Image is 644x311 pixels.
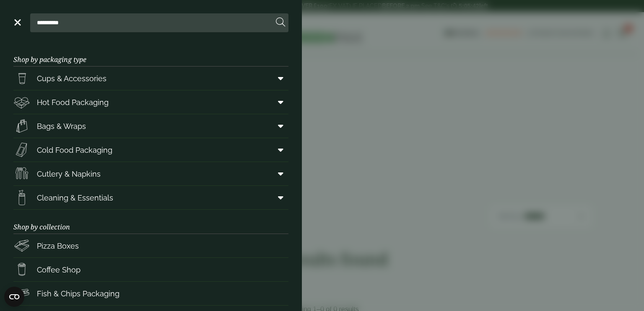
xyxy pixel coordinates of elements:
a: Bags & Wraps [13,114,288,138]
img: Cutlery.svg [13,165,30,182]
a: Pizza Boxes [13,234,288,257]
a: Cold Food Packaging [13,138,288,162]
span: Pizza Boxes [37,240,79,252]
img: Pizza_boxes.svg [13,237,30,254]
img: PintNhalf_cup.svg [13,70,30,87]
img: Paper_carriers.svg [13,118,30,134]
a: Cutlery & Napkins [13,162,288,185]
a: Cleaning & Essentials [13,186,288,209]
img: open-wipe.svg [13,189,30,206]
button: Open CMP widget [4,287,24,307]
span: Coffee Shop [37,264,80,275]
h3: Shop by collection [13,210,288,234]
span: Fish & Chips Packaging [37,288,119,299]
img: Deli_box.svg [13,94,30,111]
span: Cleaning & Essentials [37,192,113,203]
span: Cups & Accessories [37,73,106,84]
span: Cutlery & Napkins [37,168,101,180]
a: Hot Food Packaging [13,90,288,114]
span: Hot Food Packaging [37,97,109,108]
img: HotDrink_paperCup.svg [13,261,30,278]
a: Coffee Shop [13,258,288,281]
span: Cold Food Packaging [37,144,112,156]
a: Cups & Accessories [13,67,288,90]
h3: Shop by packaging type [13,42,288,67]
img: FishNchip_box.svg [13,285,30,302]
a: Fish & Chips Packaging [13,282,288,305]
span: Bags & Wraps [37,121,86,132]
img: Sandwich_box.svg [13,141,30,158]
